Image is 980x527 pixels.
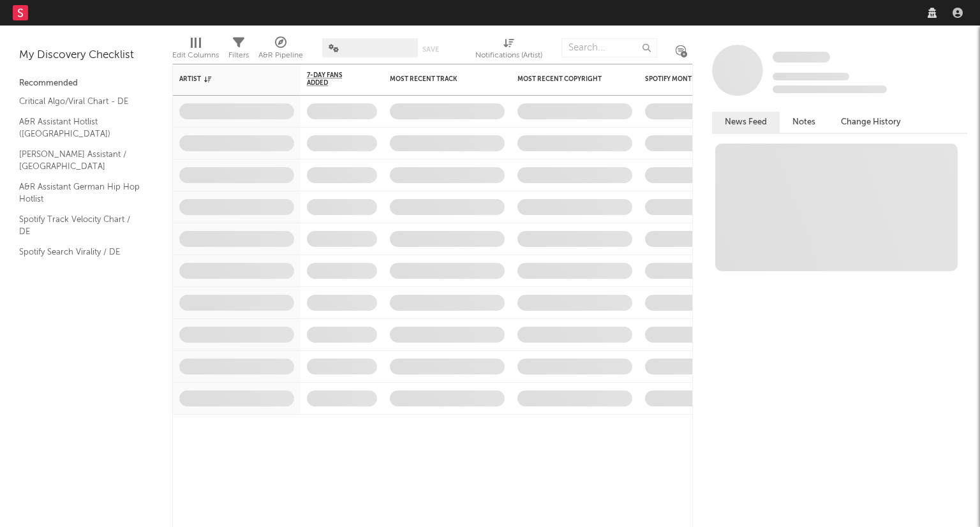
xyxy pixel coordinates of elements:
div: Notifications (Artist) [475,48,542,63]
div: Edit Columns [172,48,219,63]
span: Tracking Since: [DATE] [773,73,849,80]
div: Notifications (Artist) [475,32,542,69]
a: A&R Assistant Hotlist ([GEOGRAPHIC_DATA]) [19,115,140,141]
div: My Discovery Checklist [19,48,153,63]
div: Filters [228,48,249,63]
button: Save [422,46,439,53]
span: Some Artist [773,52,830,63]
div: Most Recent Track [390,75,486,83]
button: Change History [828,112,914,133]
span: 0 fans last week [773,85,887,93]
a: Some Artist [773,51,830,64]
input: Search... [561,38,657,57]
div: Recommended [19,76,153,91]
div: A&R Pipeline [258,32,303,69]
div: Edit Columns [172,32,219,69]
div: Artist [179,75,275,83]
a: Spotify Track Velocity Chart / DE [19,212,140,239]
a: Critical Algo/Viral Chart - DE [19,94,140,108]
button: News Feed [712,112,780,133]
a: [PERSON_NAME] Assistant / [GEOGRAPHIC_DATA] [19,147,140,174]
a: Spotify Search Virality / DE [19,245,140,259]
div: A&R Pipeline [258,48,303,63]
div: Filters [228,32,249,69]
span: 7-Day Fans Added [307,71,358,87]
div: Most Recent Copyright [517,75,613,83]
a: Apple Top 200 / DE [19,265,140,279]
div: Spotify Monthly Listeners [645,75,741,83]
a: A&R Assistant German Hip Hop Hotlist [19,180,140,206]
button: Notes [780,112,828,133]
